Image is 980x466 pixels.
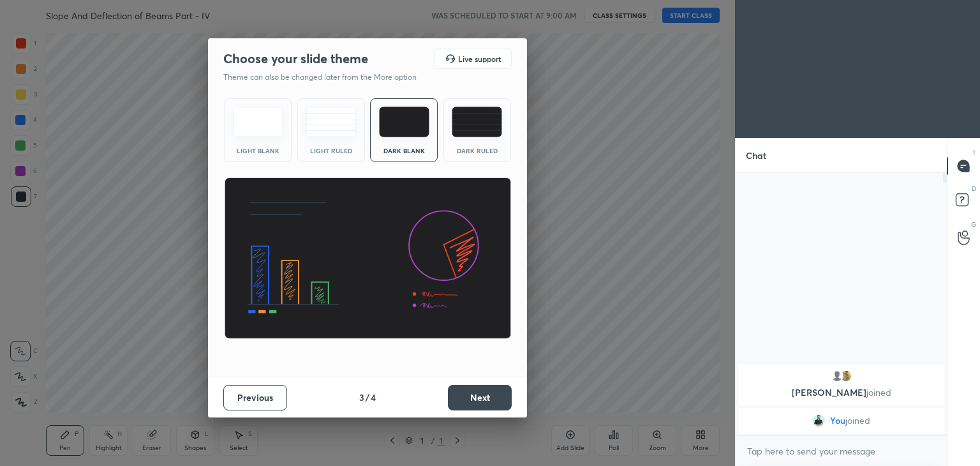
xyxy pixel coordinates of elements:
[366,391,369,404] h4: /
[812,414,825,427] img: 963340471ff5441e8619d0a0448153d9.jpg
[746,387,936,398] p: [PERSON_NAME]
[232,147,283,154] div: Light Blank
[233,107,283,137] img: lightTheme.e5ed3b09.svg
[736,139,776,172] p: Chat
[830,416,845,426] span: You
[866,386,891,398] span: joined
[224,177,512,340] img: darkThemeBanner.d06ce4a2.svg
[972,184,976,193] p: D
[452,147,503,154] div: Dark Ruled
[458,55,501,63] h5: Live support
[359,391,364,404] h4: 3
[306,107,356,137] img: lightRuledTheme.5fabf969.svg
[971,220,976,229] p: G
[379,107,429,137] img: darkTheme.f0cc69e5.svg
[736,362,947,436] div: grid
[972,148,976,158] p: T
[378,147,429,154] div: Dark Blank
[223,50,368,67] h2: Choose your slide theme
[223,71,430,83] p: Theme can also be changed later from the More option
[223,385,287,410] button: Previous
[448,385,512,410] button: Next
[845,416,870,426] span: joined
[840,370,852,382] img: 536b96a0ae7d46beb9c942d9ff77c6f8.jpg
[452,107,502,137] img: darkRuledTheme.de295e13.svg
[306,147,357,154] div: Light Ruled
[831,370,843,382] img: default.png
[371,391,376,404] h4: 4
